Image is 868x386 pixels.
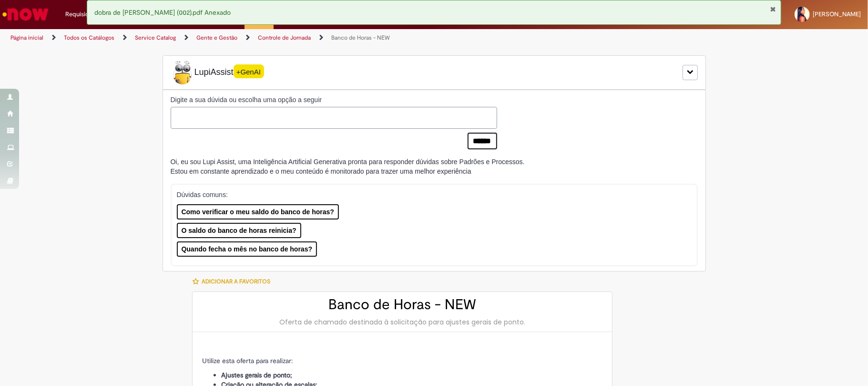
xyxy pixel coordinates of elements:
span: [PERSON_NAME] [813,10,861,18]
div: Oi, eu sou Lupi Assist, uma Inteligência Artificial Generativa pronta para responder dúvidas sobr... [171,157,525,176]
span: dobra de [PERSON_NAME] (002).pdf Anexado [94,8,231,17]
a: Todos os Catálogos [64,34,114,42]
a: Página inicial [10,34,43,42]
img: Lupi [171,61,194,84]
h2: Banco de Horas - NEW [202,297,602,313]
strong: Ajustes gerais de ponto; [221,371,292,379]
a: Controle de Jornada [258,34,311,42]
p: Dúvidas comuns: [177,190,680,199]
img: ServiceNow [1,5,50,24]
button: O saldo do banco de horas reinicia? [177,223,301,238]
button: Fechar Notificação [770,5,776,13]
a: Banco de Horas - NEW [331,34,390,42]
a: Gente e Gestão [196,34,237,42]
ul: Trilhas de página [7,29,572,47]
a: Service Catalog [135,34,176,42]
div: Oferta de chamado destinada à solicitação para ajustes gerais de ponto. [202,317,602,327]
button: Adicionar a Favoritos [192,271,276,292]
button: Como verificar o meu saldo do banco de horas? [177,204,339,219]
div: LupiLupiAssist+GenAI [163,55,706,90]
label: Digite a sua dúvida ou escolha uma opção a seguir [171,95,497,104]
span: +GenAI [234,64,264,78]
span: Utilize esta oferta para realizar: [202,356,293,365]
span: LupiAssist [171,61,264,84]
span: Adicionar a Favoritos [202,278,270,285]
span: Requisições [65,10,99,19]
button: Quando fecha o mês no banco de horas? [177,241,317,257]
